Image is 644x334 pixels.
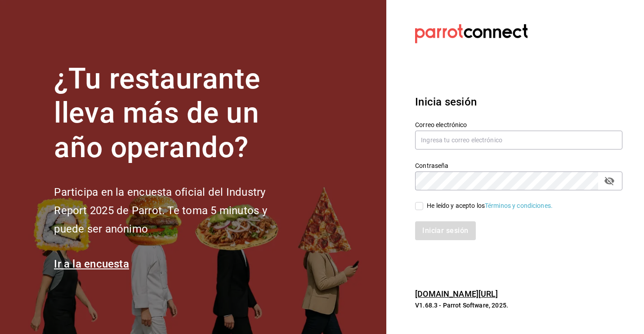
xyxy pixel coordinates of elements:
input: Ingresa tu correo electrónico [415,131,622,149]
label: Correo electrónico [415,121,622,127]
div: He leído y acepto los [427,201,553,211]
p: V1.68.3 - Parrot Software, 2025. [415,301,622,310]
label: Contraseña [415,162,622,168]
a: [DOMAIN_NAME][URL] [415,289,498,299]
button: passwordField [602,173,617,189]
a: Ir a la encuesta [54,258,129,270]
h2: Participa en la encuesta oficial del Industry Report 2025 de Parrot. Te toma 5 minutos y puede se... [54,183,297,238]
a: Términos y condiciones. [485,202,553,209]
h1: ¿Tu restaurante lleva más de un año operando? [54,62,297,165]
h3: Inicia sesión [415,94,622,110]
